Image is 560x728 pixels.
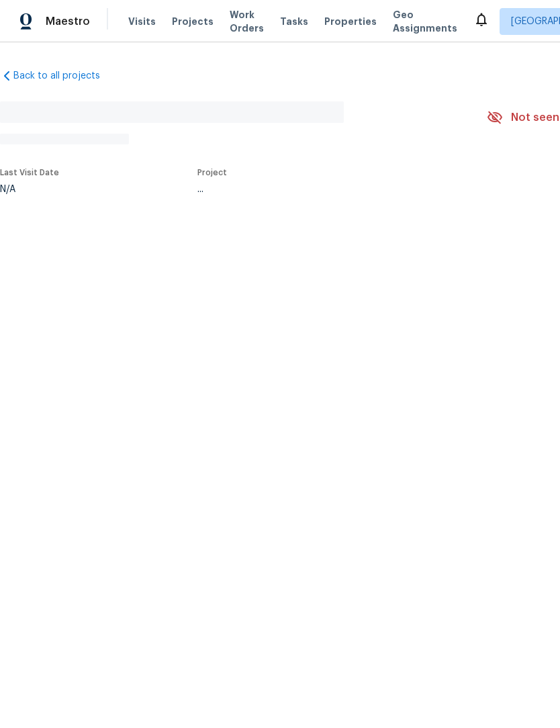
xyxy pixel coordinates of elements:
[172,15,214,28] span: Projects
[393,8,457,35] span: Geo Assignments
[46,15,90,28] span: Maestro
[230,8,264,35] span: Work Orders
[280,17,308,26] span: Tasks
[197,169,227,177] span: Project
[197,185,455,194] div: ...
[128,15,156,28] span: Visits
[324,15,377,28] span: Properties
